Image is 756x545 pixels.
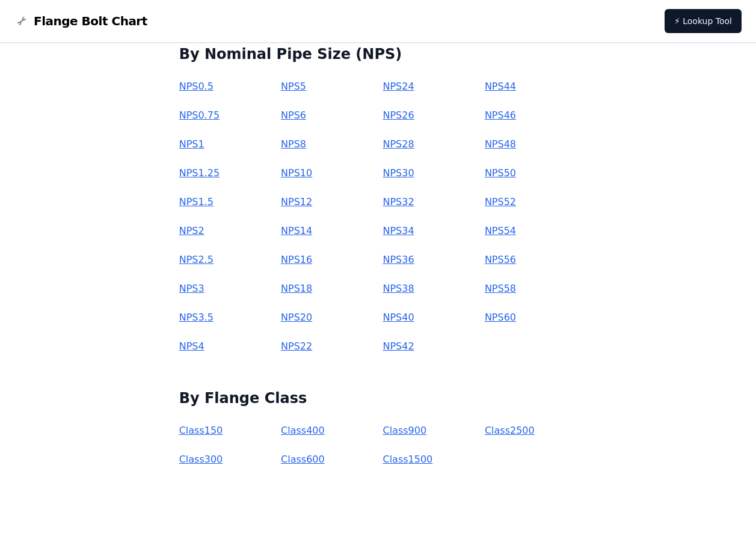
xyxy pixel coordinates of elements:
[383,167,414,179] a: NPS30
[281,425,325,436] a: Class400
[281,283,312,294] a: NPS18
[665,9,742,33] a: ⚡ Lookup Tool
[179,389,577,408] h2: By Flange Class
[281,196,312,208] a: NPS12
[383,196,414,208] a: NPS32
[383,254,414,265] a: NPS36
[14,13,147,29] a: Flange Bolt Chart LogoFlange Bolt Chart
[179,312,214,323] a: NPS3.5
[383,454,432,465] a: Class1500
[485,167,516,179] a: NPS50
[281,167,312,179] a: NPS10
[179,283,204,294] a: NPS3
[383,81,414,92] a: NPS24
[485,225,516,236] a: NPS54
[179,109,220,121] a: NPS0.75
[281,138,306,150] a: NPS8
[281,81,306,92] a: NPS5
[179,454,223,465] a: Class300
[383,138,414,150] a: NPS28
[14,14,29,28] img: Flange Bolt Chart Logo
[281,225,312,236] a: NPS14
[485,81,516,92] a: NPS44
[179,138,204,150] a: NPS1
[383,312,414,323] a: NPS40
[281,340,312,352] a: NPS22
[383,425,426,436] a: Class900
[179,81,214,92] a: NPS0.5
[281,454,325,465] a: Class600
[485,312,516,323] a: NPS60
[281,254,312,265] a: NPS16
[179,425,223,436] a: Class150
[281,109,306,121] a: NPS6
[179,254,214,265] a: NPS2.5
[485,196,516,208] a: NPS52
[383,340,414,352] a: NPS42
[485,138,516,150] a: NPS48
[179,225,204,236] a: NPS2
[34,13,147,29] span: Flange Bolt Chart
[281,312,312,323] a: NPS20
[383,225,414,236] a: NPS34
[179,340,204,352] a: NPS4
[179,196,214,208] a: NPS1.5
[485,425,535,436] a: Class2500
[383,109,414,121] a: NPS26
[485,283,516,294] a: NPS58
[485,254,516,265] a: NPS56
[179,167,220,179] a: NPS1.25
[383,283,414,294] a: NPS38
[485,109,516,121] a: NPS46
[179,45,577,64] h2: By Nominal Pipe Size (NPS)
